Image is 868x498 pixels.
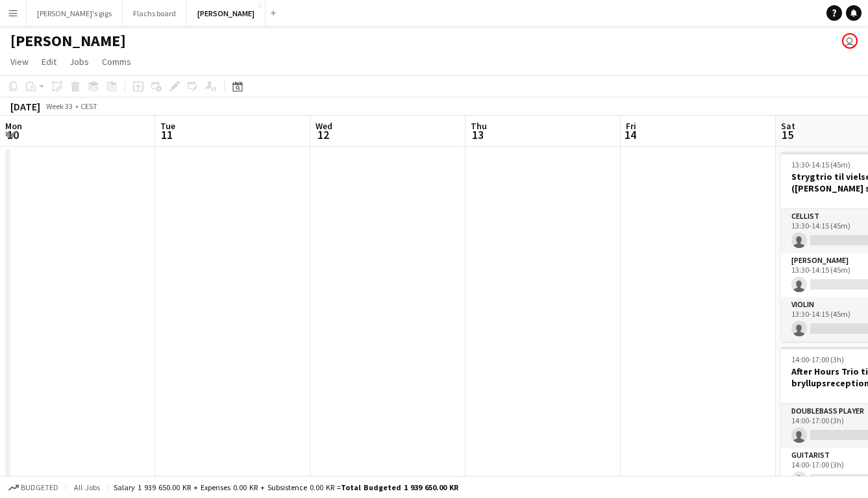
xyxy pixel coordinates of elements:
span: Edit [42,56,56,68]
span: Tue [160,120,175,132]
span: Week 33 [43,101,75,111]
span: Jobs [69,56,89,68]
span: Total Budgeted 1 939 650.00 KR [341,482,458,492]
span: 10 [3,127,22,142]
span: Fri [626,120,636,132]
button: [PERSON_NAME] [187,1,266,26]
div: Salary 1 939 650.00 KR + Expenses 0.00 KR + Subsistence 0.00 KR = [114,482,458,492]
button: Budgeted [6,480,60,495]
app-user-avatar: Asger Søgaard Hajslund [842,33,858,49]
span: Comms [102,56,131,68]
a: View [5,53,34,70]
span: Thu [471,120,487,132]
a: Edit [36,53,62,70]
span: Wed [316,120,332,132]
button: Flachs board [123,1,187,26]
a: Jobs [64,53,94,70]
span: 14:00-17:00 (3h) [791,355,844,364]
span: 15 [779,127,795,142]
span: Mon [5,120,22,132]
span: 14 [624,127,636,142]
div: CEST [81,101,97,111]
h1: [PERSON_NAME] [10,31,126,51]
button: [PERSON_NAME]'s gigs [27,1,123,26]
span: All jobs [71,482,103,492]
span: Budgeted [21,483,58,492]
span: 11 [158,127,175,142]
span: 13:30-14:15 (45m) [791,160,850,169]
span: View [10,56,29,68]
span: 12 [314,127,332,142]
span: Sat [781,120,795,132]
div: [DATE] [10,100,40,113]
span: 13 [469,127,487,142]
a: Comms [97,53,136,70]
